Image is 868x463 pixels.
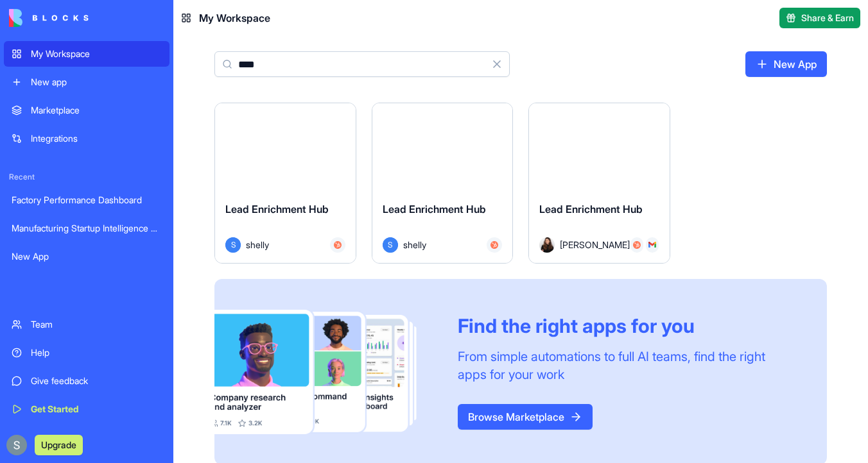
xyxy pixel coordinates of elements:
img: Avatar [539,237,555,253]
span: Lead Enrichment Hub [225,203,329,215]
span: S [225,237,241,253]
div: Factory Performance Dashboard [12,194,162,206]
div: From simple automations to full AI teams, find the right apps for your work [458,348,796,383]
a: Browse Marketplace [458,404,593,430]
div: Get Started [31,403,162,416]
img: Frame_181_egmpey.png [214,310,437,435]
span: Lead Enrichment Hub [539,203,643,215]
img: Hubspot_zz4hgj.svg [633,241,641,249]
div: Manufacturing Startup Intelligence Hub [12,222,162,235]
div: Marketplace [31,104,162,117]
span: My Workspace [199,10,270,26]
span: Lead Enrichment Hub [383,203,486,215]
button: Share & Earn [779,8,860,28]
span: Recent [4,172,169,182]
img: Hubspot_zz4hgj.svg [334,241,342,249]
img: ACg8ocKnDTHbS00rqwWSHQfXf8ia04QnQtz5EDX_Ef5UNrjqV-k=s96-c [6,435,27,455]
a: Lead Enrichment HubSshelly [372,103,514,264]
div: Give feedback [31,375,162,387]
a: My Workspace [4,41,169,67]
div: Find the right apps for you [458,314,796,337]
a: Team [4,312,169,337]
img: Gmail_trouth.svg [648,241,656,249]
img: logo [9,9,89,27]
a: Get Started [4,396,169,422]
a: Manufacturing Startup Intelligence Hub [4,215,169,241]
a: New App [745,51,827,77]
button: Clear [484,51,510,77]
a: Factory Performance Dashboard [4,187,169,213]
div: New app [31,76,162,88]
button: Upgrade [35,435,83,455]
a: Marketplace [4,97,169,123]
a: New app [4,69,169,95]
span: shelly [403,238,426,251]
div: Team [31,318,162,331]
a: Lead Enrichment HubAvatar[PERSON_NAME] [528,103,670,264]
a: Help [4,340,169,366]
div: Help [31,346,162,359]
img: Hubspot_zz4hgj.svg [490,241,498,249]
span: shelly [246,238,269,251]
span: Share & Earn [801,12,854,24]
a: Integrations [4,126,169,151]
span: S [383,237,398,253]
div: New App [12,250,162,263]
a: New App [4,244,169,269]
div: Integrations [31,132,162,145]
a: Lead Enrichment HubSshelly [214,103,356,264]
a: Give feedback [4,368,169,394]
span: [PERSON_NAME] [560,238,620,251]
a: Upgrade [35,438,83,451]
div: My Workspace [31,47,162,60]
